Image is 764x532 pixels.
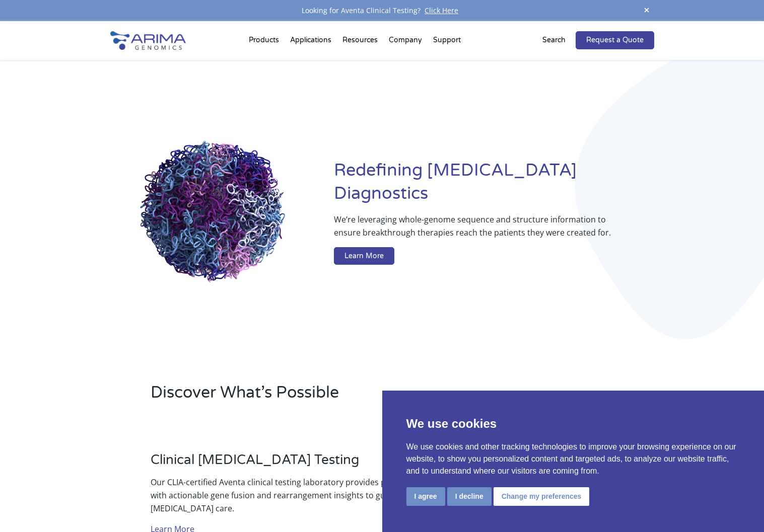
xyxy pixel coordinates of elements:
button: I decline [447,487,492,506]
a: Learn More [334,247,394,265]
img: Arima-Genomics-logo [110,31,186,50]
p: We use cookies and other tracking technologies to improve your browsing experience on our website... [406,441,740,477]
p: We’re leveraging whole-genome sequence and structure information to ensure breakthrough therapies... [334,213,613,247]
button: Change my preferences [494,487,590,506]
a: Request a Quote [576,31,654,49]
p: We use cookies [406,415,740,433]
h3: Clinical [MEDICAL_DATA] Testing [151,452,425,476]
p: Search [542,34,566,47]
h2: Discover What’s Possible [151,382,511,412]
button: I agree [406,487,445,506]
p: Our CLIA-certified Aventa clinical testing laboratory provides physicians with actionable gene fu... [151,476,425,515]
div: Looking for Aventa Clinical Testing? [110,4,654,17]
a: Click Here [421,6,462,15]
h1: Redefining [MEDICAL_DATA] Diagnostics [334,159,654,213]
